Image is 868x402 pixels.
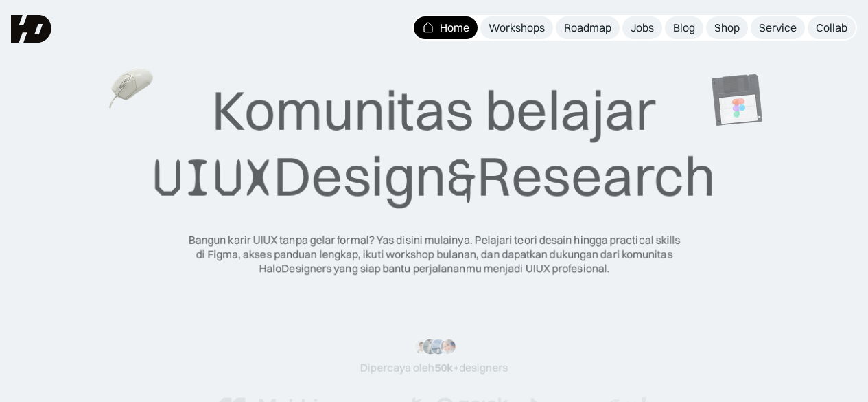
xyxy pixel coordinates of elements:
[480,16,553,39] a: Workshops
[152,77,716,211] div: Komunitas belajar Design Research
[816,21,847,35] div: Collab
[414,16,478,39] a: Home
[440,21,469,35] div: Home
[187,233,681,276] div: Bangun karir UIUX tanpa gelar formal? Yas disini mulainya. Pelajari teori desain hingga practical...
[360,361,508,375] div: Dipercaya oleh designers
[706,16,748,39] a: Shop
[622,16,662,39] a: Jobs
[434,361,459,375] span: 50k+
[152,145,273,211] span: UIUX
[564,21,611,35] div: Roadmap
[759,21,797,35] div: Service
[447,145,477,211] span: &
[808,16,856,39] a: Collab
[751,16,805,39] a: Service
[665,16,703,39] a: Blog
[631,21,654,35] div: Jobs
[673,21,695,35] div: Blog
[714,21,740,35] div: Shop
[556,16,620,39] a: Roadmap
[489,21,545,35] div: Workshops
